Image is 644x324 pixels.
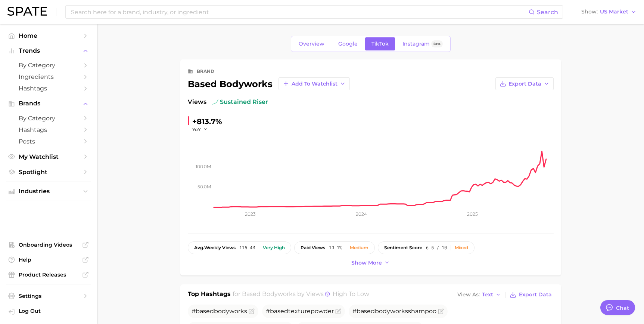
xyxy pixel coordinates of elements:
[192,308,247,315] span: #
[294,241,375,254] button: paid views19.1%Medium
[6,166,91,178] a: Spotlight
[242,290,296,297] span: based bodyworks
[212,98,268,107] span: sustained riser
[197,184,211,189] tspan: 50.0m
[249,308,255,314] button: Flag as miscategorized or irrelevant
[6,112,91,124] a: by Category
[455,290,503,300] button: View AsText
[357,308,375,315] span: based
[188,290,231,300] h1: Top Hashtags
[378,241,475,254] button: sentiment score6.5 / 10Mixed
[351,260,382,266] span: Show more
[19,153,78,160] span: My Watchlist
[19,100,78,107] span: Brands
[194,245,236,250] span: weekly views
[579,7,638,17] button: ShowUS Market
[19,241,78,248] span: Onboarding Videos
[365,37,395,50] a: TikTok
[457,293,480,297] span: View As
[6,305,91,318] a: Log out. Currently logged in with e-mail david.lucas@loreal.com.
[194,245,204,250] abbr: average
[581,10,598,14] span: Show
[508,81,541,87] span: Export Data
[196,164,211,169] tspan: 100.0m
[349,258,392,268] button: Show more
[19,115,78,122] span: by Category
[270,308,288,315] span: based
[6,59,91,71] a: by Category
[263,245,285,250] div: Very high
[6,186,91,197] button: Industries
[6,83,91,94] a: Hashtags
[333,290,369,297] span: high to low
[537,9,558,16] span: Search
[299,41,324,47] span: Overview
[214,308,247,315] span: bodyworks
[6,98,91,109] button: Brands
[19,138,78,145] span: Posts
[19,308,85,314] span: Log Out
[352,308,436,315] span: # shampoo
[6,151,91,163] a: My Watchlist
[266,308,334,315] span: # texturepowder
[7,7,47,16] img: SPATE
[188,77,350,90] div: based bodyworks
[335,308,341,314] button: Flag as miscategorized or irrelevant
[70,6,529,18] input: Search here for a brand, industry, or ingredient
[519,291,552,298] span: Export Data
[402,41,430,47] span: Instagram
[329,245,342,250] span: 19.1%
[301,245,325,250] span: paid views
[332,37,364,50] a: Google
[600,10,628,14] span: US Market
[212,99,218,105] img: sustained riser
[396,37,449,50] a: InstagramBeta
[438,308,444,314] button: Flag as miscategorized or irrelevant
[6,124,91,136] a: Hashtags
[467,211,478,217] tspan: 2025
[371,41,389,47] span: TikTok
[350,245,368,250] div: Medium
[188,98,206,107] span: Views
[233,290,369,300] h2: for by Views
[6,30,91,41] a: Home
[192,126,201,133] span: YoY
[19,271,78,278] span: Product Releases
[6,71,91,83] a: Ingredients
[375,308,408,315] span: bodyworks
[196,308,214,315] span: based
[19,256,78,263] span: Help
[455,245,468,250] div: Mixed
[197,67,214,76] div: brand
[19,47,78,54] span: Trends
[495,77,554,90] button: Export Data
[19,169,78,176] span: Spotlight
[192,126,208,133] button: YoY
[6,254,91,265] a: Help
[192,115,222,127] div: +813.7%
[245,211,255,217] tspan: 2023
[279,77,350,90] button: Add to Watchlist
[433,41,441,47] span: Beta
[292,37,331,50] a: Overview
[482,293,493,297] span: Text
[292,81,337,87] span: Add to Watchlist
[188,241,291,254] button: avg.weekly views115.4mVery high
[384,245,422,250] span: sentiment score
[19,293,78,299] span: Settings
[508,290,553,300] button: Export Data
[19,62,78,69] span: by Category
[19,188,78,195] span: Industries
[6,45,91,56] button: Trends
[338,41,358,47] span: Google
[239,245,255,250] span: 115.4m
[19,73,78,80] span: Ingredients
[6,269,91,280] a: Product Releases
[355,211,367,217] tspan: 2024
[19,32,78,39] span: Home
[6,239,91,250] a: Onboarding Videos
[6,290,91,302] a: Settings
[6,136,91,147] a: Posts
[19,126,78,133] span: Hashtags
[19,85,78,92] span: Hashtags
